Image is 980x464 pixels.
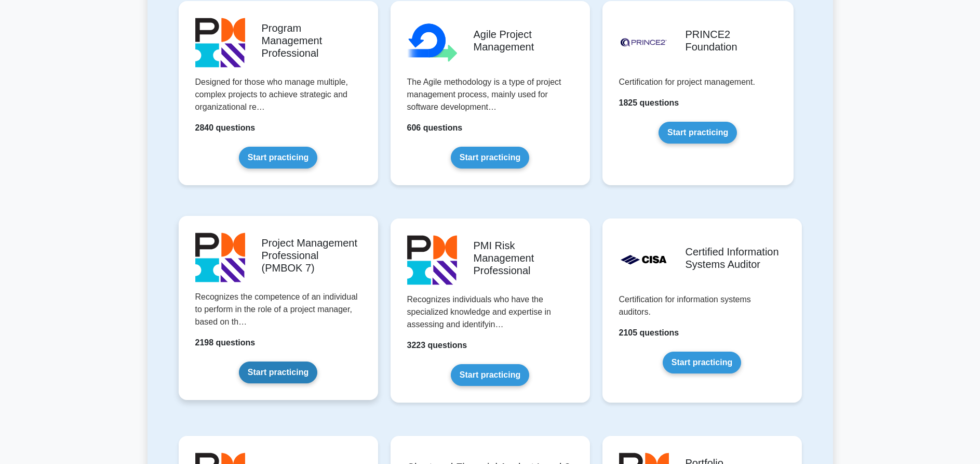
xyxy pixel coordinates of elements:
[659,122,737,144] a: Start practicing
[239,362,317,383] a: Start practicing
[451,147,529,169] a: Start practicing
[239,147,317,169] a: Start practicing
[663,352,741,373] a: Start practicing
[451,364,529,386] a: Start practicing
